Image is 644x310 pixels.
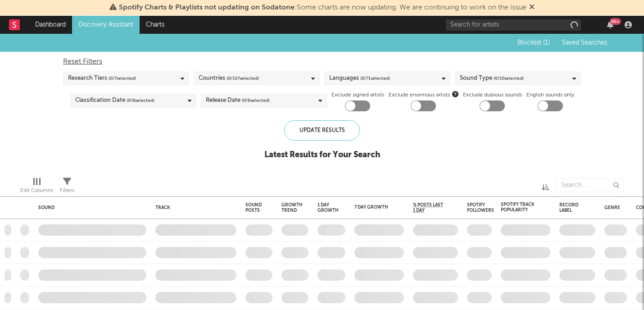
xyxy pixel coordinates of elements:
[227,73,259,84] span: ( 0 / 197 selected)
[38,205,142,210] div: Sound
[284,120,360,141] div: Update Results
[556,178,624,192] input: Search...
[517,40,550,46] span: Blocklist
[317,202,339,213] div: 1 Day Growth
[242,95,270,106] span: ( 0 / 6 selected)
[494,73,524,84] span: ( 0 / 10 selected)
[610,18,621,25] div: 99 +
[467,202,494,213] div: Spotify Followers
[68,73,136,84] div: Research Tiers
[446,19,581,31] input: Search for artists
[63,56,581,67] div: Reset Filters
[413,202,444,213] span: % Posts Last 1 Day
[199,73,259,84] div: Countries
[604,205,620,210] div: Genre
[331,90,384,100] label: Exclude signed artists
[119,4,526,11] span: : Some charts are now updating. We are continuing to work on the issue
[607,21,613,28] button: 99+
[360,73,390,84] span: ( 0 / 71 selected)
[20,185,53,196] div: Edit Columns
[329,73,390,84] div: Languages
[75,95,154,106] div: Classification Date
[29,16,72,34] a: Dashboard
[452,90,458,98] button: Exclude enormous artists
[559,202,582,213] div: Record Label
[127,95,154,106] span: ( 0 / 8 selected)
[562,40,609,46] span: Saved Searches
[543,40,550,46] span: ( 1 )
[206,95,270,106] div: Release Date
[264,150,380,160] div: Latest Results for Your Search
[354,205,390,210] div: 7 Day Growth
[389,90,458,100] span: Exclude enormous artists
[501,202,537,213] div: Spotify Track Popularity
[529,4,535,11] span: Dismiss
[460,73,524,84] div: Sound Type
[109,73,136,84] span: ( 0 / 7 selected)
[463,90,522,100] label: Exclude dubious sounds
[559,39,609,46] button: Saved Searches
[20,174,53,200] div: Edit Columns
[72,16,140,34] a: Discovery Assistant
[140,16,171,34] a: Charts
[526,90,574,100] label: English sounds only
[119,4,295,11] span: Spotify Charts & Playlists not updating on Sodatone
[245,202,262,213] div: Sound Posts
[60,185,74,196] div: Filters
[281,202,304,213] div: Growth Trend
[60,174,74,200] div: Filters
[155,205,232,210] div: Track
